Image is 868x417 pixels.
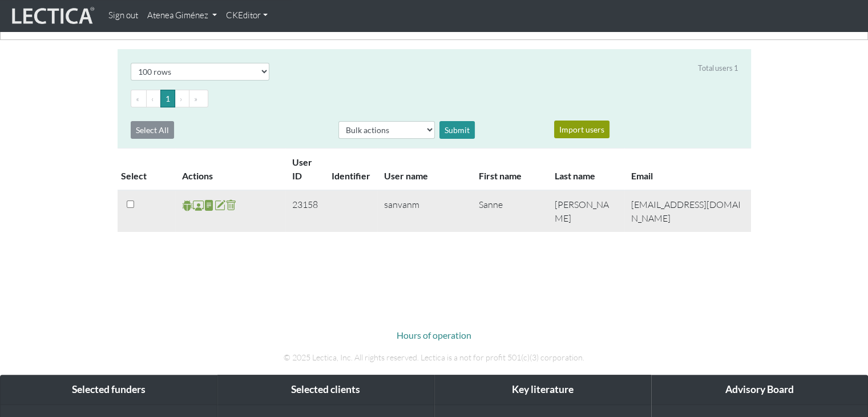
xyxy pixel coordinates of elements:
button: Go to page 1 [160,90,175,107]
button: Select All [131,121,174,139]
div: Total users 1 [698,63,738,74]
th: User ID [285,148,325,190]
span: reports [204,199,215,212]
span: Staff [193,199,204,212]
button: Import users [554,121,609,138]
th: Select [118,148,176,190]
th: Last name [548,148,624,190]
a: Hours of operation [397,330,471,340]
td: [EMAIL_ADDRESS][DOMAIN_NAME] [624,190,751,232]
div: Key literature [434,375,651,404]
img: lecticalive [9,5,95,27]
th: User name [377,148,473,190]
td: [PERSON_NAME] [548,190,624,232]
td: Sanne [472,190,548,232]
a: Atenea Giménez [143,5,221,27]
span: delete [225,199,236,212]
th: Identifier [325,148,377,190]
th: Actions [175,148,285,190]
div: Selected clients [217,375,434,404]
td: sanvanm [377,190,473,232]
div: Submit [439,121,475,139]
td: 23158 [285,190,325,232]
div: Selected funders [1,375,217,404]
a: Sign out [104,5,143,27]
ul: Pagination [131,90,738,107]
th: First name [472,148,548,190]
div: Advisory Board [651,375,867,404]
p: © 2025 Lectica, Inc. All rights reserved. Lectica is a not for profit 501(c)(3) corporation. [118,351,751,364]
a: CKEditor [221,5,272,27]
th: Email [624,148,751,190]
span: account update [215,199,225,212]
